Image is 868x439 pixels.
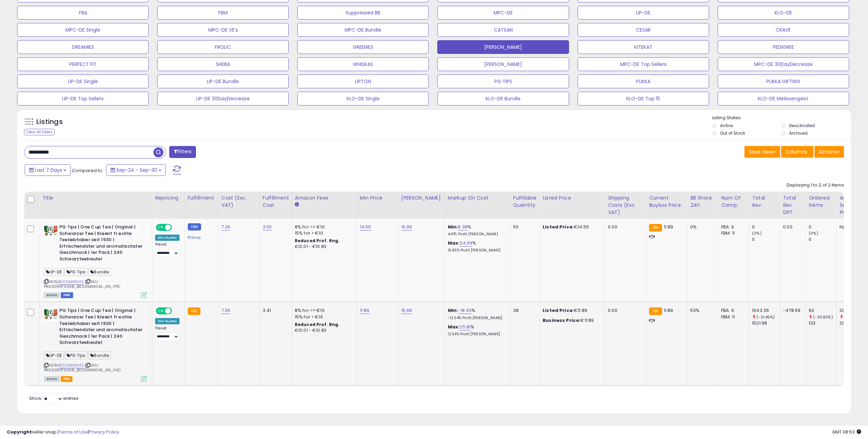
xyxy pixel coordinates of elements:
p: 12.54% Profit [PERSON_NAME] [448,332,505,337]
button: Columns [781,146,813,158]
div: Cost (Exc. VAT) [221,194,257,209]
span: | SKU: PR0005473068_B000MXX04S_0N_FPD [44,279,120,289]
label: Deactivated [789,123,815,128]
button: LIPTON [297,75,429,88]
div: seller snap | | [7,429,119,436]
div: [PERSON_NAME] [401,194,442,202]
button: Filters [169,146,196,158]
button: KLO-DE Melissengeist [718,92,849,105]
b: Max: [448,324,460,330]
div: Total Rev. Diff. [783,194,803,216]
span: Last 7 Days [35,167,62,173]
span: LIP-DE [44,351,64,359]
a: 7.26 [221,307,231,314]
a: 25.81 [460,324,471,330]
div: Markup on Cost [448,194,507,202]
span: All listings currently available for purchase on Amazon [44,376,60,382]
div: Min Price [360,194,395,202]
button: Last 7 Days [25,164,71,176]
div: Listed Price [543,194,602,202]
div: 0% [690,224,713,230]
small: (0%) [752,230,762,236]
button: CRAVE [718,23,849,37]
button: Actions [814,146,844,158]
div: % [448,307,505,320]
p: 15.86% Profit [PERSON_NAME] [448,248,505,253]
div: Shipping Costs (Exc. VAT) [608,194,643,216]
div: BB Share 24h. [690,194,715,209]
div: N/A [840,224,862,230]
div: €10.01 - €10.83 [295,328,352,334]
div: 28 [513,307,534,314]
a: B000MXX04S [58,362,84,368]
a: B000MXX04S [58,279,84,285]
span: Bundle [88,268,111,276]
div: 8% for <= €10 [295,224,352,230]
button: CATSAN [437,23,569,37]
span: FBA [61,376,72,382]
div: Total Rev. [752,194,777,209]
a: 16.99 [401,224,412,230]
span: OFF [171,225,182,230]
b: Reduced Prof. Rng. [295,238,340,244]
button: GREENIES [297,40,429,54]
img: 41wg+sAcXNL._SL40_.jpg [44,224,58,238]
a: 15.99 [401,307,412,314]
div: Win BuyBox [155,235,180,241]
b: PG Tips | One Cup Tea | Original | Schwarzer Tee | Kreiert fr echte Teeliebhaber seit 1930 | Erfr... [59,224,143,264]
p: 4.47% Profit [PERSON_NAME] [448,232,505,237]
a: 11.89 [360,307,370,314]
p: Listing States: [712,115,851,121]
div: 12.24 [840,320,867,326]
div: FBA: 6 [721,224,744,230]
div: Preset: [155,326,180,341]
div: €14.55 [543,224,600,230]
button: [PERSON_NAME] [437,40,569,54]
span: Sep-24 - Sep-30 [116,167,157,173]
div: FBM: 11 [721,230,744,236]
div: Fulfillable Quantity [513,194,537,209]
small: Amazon Fees. [295,202,299,208]
div: 0 [752,224,780,230]
strong: Copyright [7,429,32,435]
div: ASIN: [44,224,147,297]
button: PERFECT FIT [17,57,149,71]
button: WHISKAS [297,57,429,71]
button: [PERSON_NAME] [437,57,569,71]
div: % [448,224,505,237]
span: | SKU: PR0005473068_B000MXX04S_0N_FAD [44,362,120,373]
button: LIP-DE Top Sellers [17,92,149,105]
div: -478.69 [783,307,800,314]
button: SHEBA [157,57,289,71]
div: Fulfillment Cost [263,194,289,209]
button: Sep-24 - Sep-30 [106,164,166,176]
span: ON [157,308,165,314]
button: PEDIGREE [718,40,849,54]
h5: Listings [36,117,63,127]
div: 1521.98 [752,320,780,326]
div: 92 [809,307,836,314]
b: Max: [448,240,460,246]
button: PG TIPS [437,75,569,88]
div: Prime [188,232,213,240]
a: 8.38 [458,224,467,230]
div: % [448,324,505,337]
button: PUKKA [578,75,709,88]
div: 3.41 [263,307,287,314]
div: ASIN: [44,307,147,381]
span: FBM [61,292,73,298]
div: 0.00 [608,307,641,314]
button: Save View [744,146,780,158]
div: Clear All Filters [24,129,55,135]
small: (-31.45%) [756,314,775,320]
a: 14.55 [360,224,371,230]
small: FBM [188,223,201,230]
div: 1043.29 [752,307,780,314]
small: FBA [188,307,200,315]
span: OFF [171,308,182,314]
button: PUKKA GIFTING [718,75,849,88]
button: MPC-DE Top Sellers [578,57,709,71]
button: CESAR [578,23,709,37]
div: €11.89 [543,317,600,324]
div: Ordered Items [809,194,834,209]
